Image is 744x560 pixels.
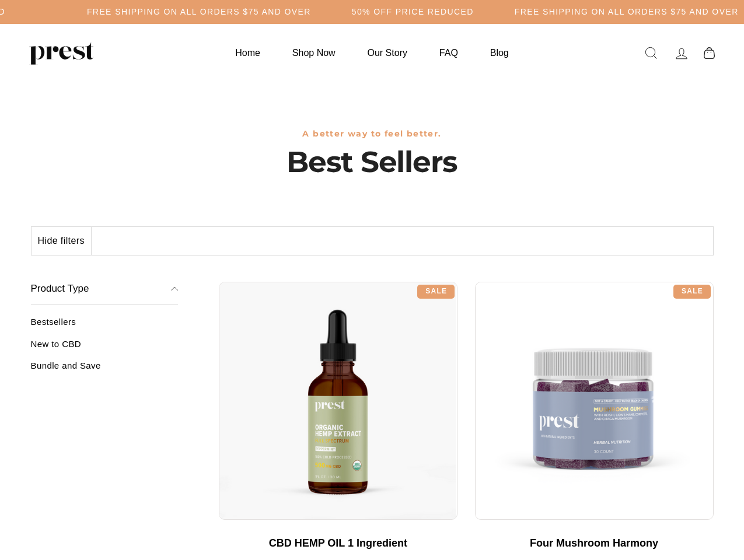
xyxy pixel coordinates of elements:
[278,41,350,64] a: Shop Now
[417,285,455,299] div: Sale
[353,41,422,64] a: Our Story
[31,360,179,380] a: Bundle and Save
[31,273,179,306] button: Product Type
[221,41,275,64] a: Home
[31,317,179,336] a: Bestsellers
[87,7,311,17] h5: Free Shipping on all orders $75 and over
[515,7,739,17] h5: Free Shipping on all orders $75 and over
[425,41,473,64] a: FAQ
[32,227,92,255] button: Hide filters
[230,537,446,550] div: CBD HEMP OIL 1 Ingredient
[31,129,714,139] h3: A better way to feel better.
[673,285,711,299] div: Sale
[29,41,93,65] img: PREST ORGANICS
[221,41,523,64] ul: Primary
[352,7,474,17] h5: 50% OFF PRICE REDUCED
[487,537,702,550] div: Four Mushroom Harmony
[31,339,179,358] a: New to CBD
[31,145,714,180] h1: Best Sellers
[476,41,523,64] a: Blog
